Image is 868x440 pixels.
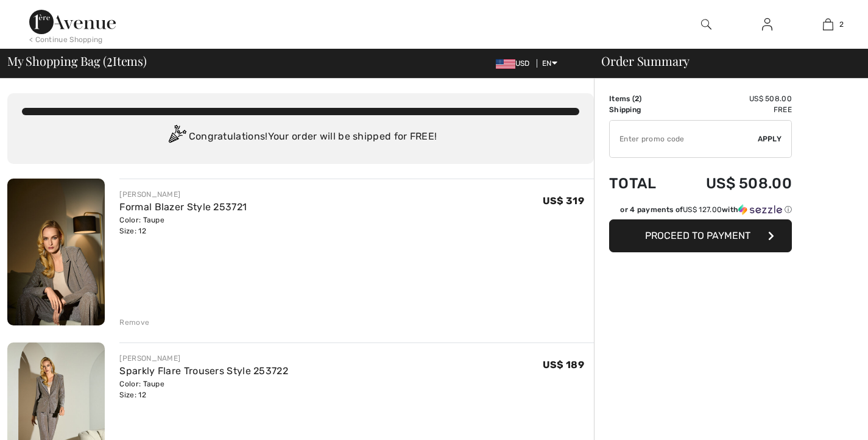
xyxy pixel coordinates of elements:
[758,133,782,144] span: Apply
[496,59,535,68] span: USD
[609,163,674,204] td: Total
[701,17,711,32] img: search the website
[119,378,288,400] div: Color: Taupe Size: 12
[22,125,579,149] div: Congratulations! Your order will be shipped for FREE!
[674,93,792,104] td: US$ 508.00
[609,219,792,252] button: Proceed to Payment
[610,121,758,157] input: Promo code
[119,189,247,200] div: [PERSON_NAME]
[752,17,782,32] a: Sign In
[119,353,288,364] div: [PERSON_NAME]
[645,230,750,241] span: Proceed to Payment
[7,55,147,67] span: My Shopping Bag ( Items)
[29,34,103,45] div: < Continue Shopping
[496,59,515,69] img: US Dollar
[543,359,584,371] span: US$ 189
[107,52,113,68] span: 2
[823,17,833,32] img: My Bag
[674,104,792,115] td: Free
[620,204,792,215] div: or 4 payments of with
[29,10,116,34] img: 1ère Avenue
[119,317,149,328] div: Remove
[635,94,639,103] span: 2
[839,19,844,30] span: 2
[738,204,782,215] img: Sezzle
[762,17,772,32] img: My Info
[542,59,557,68] span: EN
[609,93,674,104] td: Items ( )
[587,55,861,67] div: Order Summary
[683,205,722,214] span: US$ 127.00
[609,104,674,115] td: Shipping
[7,179,105,325] img: Formal Blazer Style 253721
[119,201,247,213] a: Formal Blazer Style 253721
[798,17,858,32] a: 2
[609,204,792,219] div: or 4 payments ofUS$ 127.00withSezzle Click to learn more about Sezzle
[119,365,288,377] a: Sparkly Flare Trousers Style 253722
[543,195,584,207] span: US$ 319
[674,163,792,204] td: US$ 508.00
[164,125,189,149] img: Congratulation2.svg
[119,215,247,236] div: Color: Taupe Size: 12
